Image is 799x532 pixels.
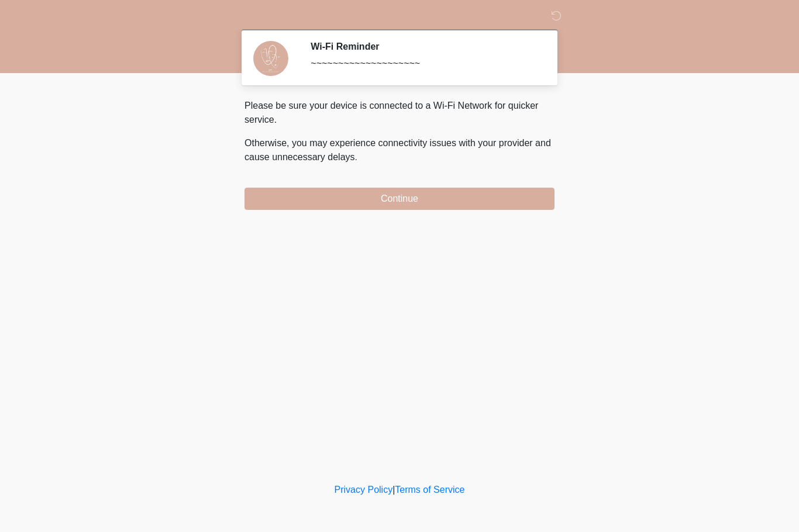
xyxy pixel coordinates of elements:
div: ~~~~~~~~~~~~~~~~~~~~ [311,57,537,71]
a: | [392,485,395,495]
button: Continue [244,188,555,210]
img: DM Studio Logo [233,9,248,23]
a: Terms of Service [395,485,464,495]
a: Privacy Policy [335,485,393,495]
img: Agent Avatar [253,41,288,76]
span: . [355,152,357,162]
h2: Wi-Fi Reminder [311,41,537,52]
p: Please be sure your device is connected to a Wi-Fi Network for quicker service. [244,99,555,127]
p: Otherwise, you may experience connectivity issues with your provider and cause unnecessary delays [244,136,555,164]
